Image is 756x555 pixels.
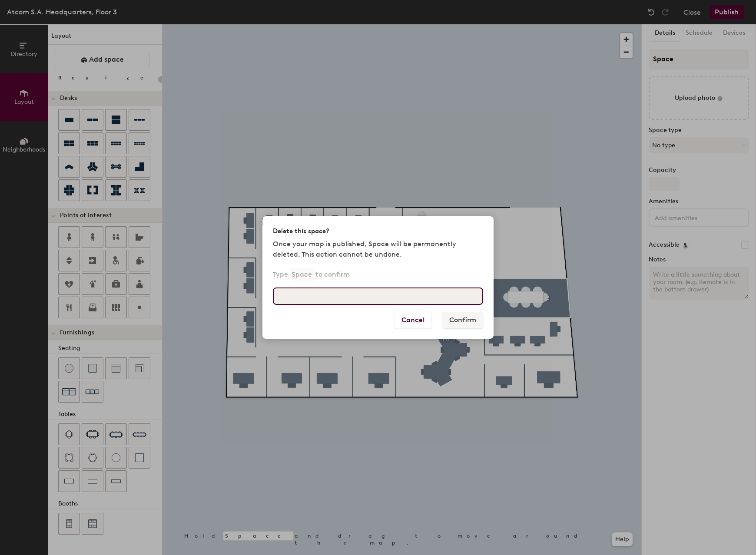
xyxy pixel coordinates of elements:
[273,239,483,260] p: Once your map is published, Space will be permanently deleted. This action cannot be undone.
[290,268,314,281] p: Space
[394,312,432,328] button: Cancel
[442,312,483,328] button: Confirm
[273,268,350,281] p: Type to confirm
[273,227,329,236] h2: Delete this space?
